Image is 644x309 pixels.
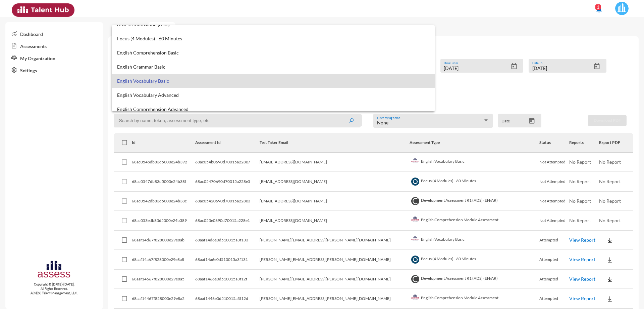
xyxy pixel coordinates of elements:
[117,107,429,112] span: English Comprehension Advanced
[117,36,429,41] span: Focus (4 Modules) - 60 Minutes
[117,78,429,84] span: English Vocabulary Basic
[117,50,429,55] span: English Comprehension Basic
[117,64,429,70] span: English Grammar Basic
[117,92,429,98] span: English Vocabulary Advanced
